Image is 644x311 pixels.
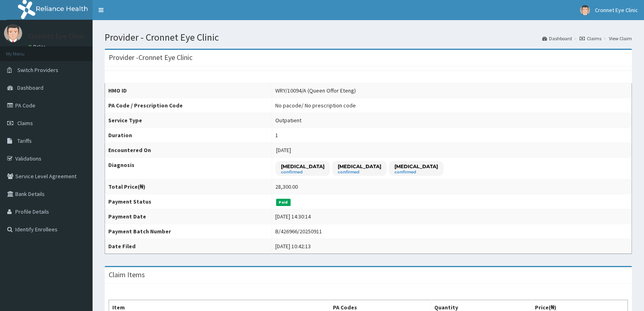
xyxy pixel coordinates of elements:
img: User Image [580,5,590,15]
p: [MEDICAL_DATA] [394,163,438,170]
a: Online [28,44,47,49]
small: confirmed [281,170,324,174]
a: View Claim [609,35,632,42]
div: 28,300.00 [275,183,298,191]
span: Switch Providers [17,66,58,74]
p: [MEDICAL_DATA] [338,163,381,170]
h3: Provider - Cronnet Eye Clinic [109,54,192,61]
span: Tariffs [17,137,32,144]
h1: Provider - Cronnet Eye Clinic [105,32,632,43]
p: Cronnet Eye Clinic [28,33,85,40]
div: B/426966/20250911 [275,227,322,235]
div: WRY/10094/A (Queen Offor Eteng) [275,87,356,95]
div: [DATE] 14:30:14 [275,212,311,220]
h3: Claim Items [109,271,145,278]
div: Outpatient [275,116,301,124]
th: Service Type [105,113,272,128]
img: User Image [4,24,22,42]
th: Diagnosis [105,158,272,179]
th: Date Filed [105,239,272,254]
div: 1 [275,131,278,139]
a: Dashboard [542,35,572,42]
span: Paid [276,199,291,206]
small: confirmed [338,170,381,174]
th: Total Price(₦) [105,179,272,194]
a: Claims [580,35,601,42]
div: No pacode / No prescription code [275,101,356,109]
th: Encountered On [105,143,272,158]
p: [MEDICAL_DATA] [281,163,324,170]
span: Claims [17,119,33,127]
th: HMO ID [105,83,272,98]
div: [DATE] 10:42:13 [275,242,311,250]
small: confirmed [394,170,438,174]
span: [DATE] [276,146,291,154]
th: PA Code / Prescription Code [105,98,272,113]
th: Duration [105,128,272,143]
span: Cronnet Eye Clinic [595,6,638,14]
th: Payment Batch Number [105,224,272,239]
th: Payment Date [105,209,272,224]
th: Payment Status [105,194,272,209]
span: Dashboard [17,84,43,91]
